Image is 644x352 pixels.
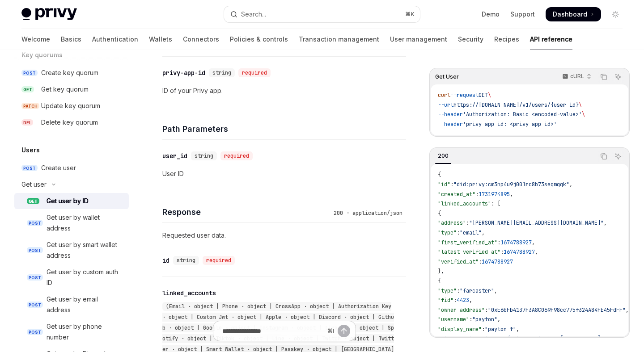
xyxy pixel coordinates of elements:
a: Connectors [183,29,219,50]
a: GETGet user by ID [14,193,129,209]
span: PATCH [21,103,39,109]
div: 200 - application/json [330,209,406,218]
a: Demo [482,10,500,19]
button: Open search [224,6,419,22]
span: POST [27,247,43,254]
a: Dashboard [546,7,601,21]
span: GET [27,198,39,205]
span: , [469,297,472,304]
button: cURL [557,69,595,84]
button: Ask AI [612,71,624,83]
a: Basics [61,29,81,50]
a: Transaction management [299,29,379,50]
span: --url [438,101,453,109]
span: "latest_verified_at" [438,248,500,256]
span: 1674788927 [482,258,513,265]
div: Get user by email address [47,294,123,315]
div: Create user [41,163,76,173]
span: --header [438,121,463,128]
span: , [516,326,519,333]
span: "0xE6bFb4137F3A8C069F98cc775f324A84FE45FdFF" [488,306,626,314]
span: 1731974895 [479,191,510,198]
span: : [479,258,482,265]
a: POSTGet user by email address [14,291,129,318]
span: "email" [460,229,482,236]
span: POST [27,220,43,226]
div: user_id [162,151,187,160]
span: "username" [438,316,469,323]
span: GET [21,86,34,93]
span: , [569,181,572,188]
a: POSTGet user by smart wallet address [14,237,129,264]
span: "linked_accounts" [438,200,491,207]
div: linked_accounts [162,289,216,298]
span: "address" [438,219,466,226]
a: Recipes [494,29,519,50]
div: privy-app-id [162,68,205,77]
a: POSTGet user by custom auth ID [14,264,129,291]
a: DELDelete key quorum [14,114,129,130]
span: }, [438,268,444,275]
a: POSTCreate user [14,160,129,176]
div: 200 [435,151,451,161]
div: Get user by ID [47,196,89,206]
span: 'privy-app-id: <privy-app-id>' [463,121,557,128]
div: Search... [241,9,266,20]
span: POST [27,274,43,281]
span: \ [582,111,585,118]
span: "payton" [472,316,497,323]
span: , [482,229,485,236]
a: Security [458,29,483,50]
span: : [485,306,488,314]
div: Delete key quorum [41,117,98,128]
a: POSTGet user by wallet address [14,210,129,236]
span: string [212,69,231,76]
input: Ask a question... [222,321,324,341]
a: Wallets [149,29,172,50]
button: Copy the contents from the code block [598,71,610,83]
a: Welcome [21,29,50,50]
div: required [220,151,253,160]
span: POST [21,165,38,172]
span: --request [450,92,479,99]
span: : [466,219,469,226]
div: Get user by phone number [47,321,123,343]
span: : [482,326,485,333]
span: \ [488,92,491,99]
p: ID of your Privy app. [162,85,406,96]
div: Get key quorum [41,84,89,95]
a: PATCHUpdate key quorum [14,98,129,114]
span: : [ [491,200,500,207]
span: : [457,287,460,294]
a: API reference [530,29,572,50]
a: User management [390,29,447,50]
span: : [450,181,453,188]
span: "did:privy:cm3np4u9j001rc8b73seqmqqk" [453,181,569,188]
span: Dashboard [553,10,587,19]
a: GETGet key quorum [14,81,129,97]
span: "display_name" [438,326,482,333]
span: , [494,287,497,294]
span: "first_verified_at" [438,239,497,246]
span: "farcaster" [460,287,494,294]
span: , [604,219,607,226]
p: cURL [570,73,584,80]
span: 'Authorization: Basic <encoded-value>' [463,111,582,118]
a: Policies & controls [230,29,288,50]
span: \ [579,101,582,109]
span: { [438,277,441,285]
span: , [535,248,538,256]
button: Toggle Get user section [14,176,129,193]
span: curl [438,92,450,99]
span: GET [479,92,488,99]
span: , [510,191,513,198]
div: Get user by custom auth ID [47,267,123,288]
h4: Path Parameters [162,123,406,135]
span: : [453,335,457,342]
span: POST [21,70,38,76]
span: : [469,316,472,323]
span: : [453,297,457,304]
span: POST [27,329,43,335]
span: --header [438,111,463,118]
span: { [438,210,441,217]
